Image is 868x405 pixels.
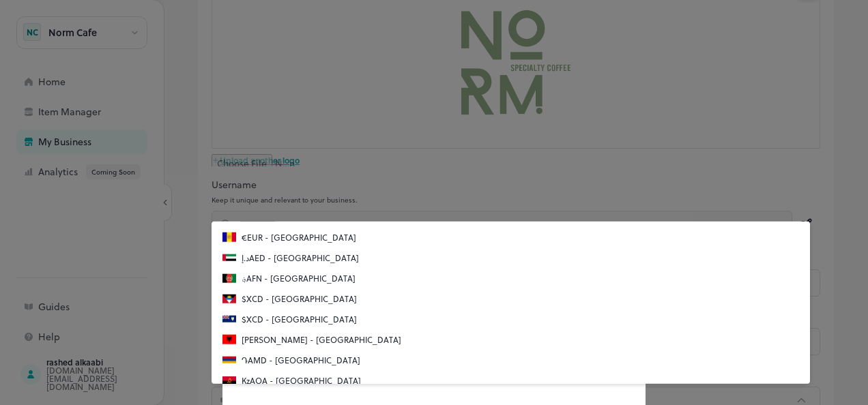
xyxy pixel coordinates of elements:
[242,374,361,387] p: KzAOA - [GEOGRAPHIC_DATA]
[242,252,359,264] p: د.إAED - [GEOGRAPHIC_DATA]
[242,231,356,243] p: €EUR - [GEOGRAPHIC_DATA]
[242,333,401,346] p: [PERSON_NAME] - [GEOGRAPHIC_DATA]
[242,272,356,284] p: ؋AFN - [GEOGRAPHIC_DATA]
[242,354,360,366] p: ԴAMD - [GEOGRAPHIC_DATA]
[242,292,357,305] p: $XCD - [GEOGRAPHIC_DATA]
[242,313,357,325] p: $XCD - [GEOGRAPHIC_DATA]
